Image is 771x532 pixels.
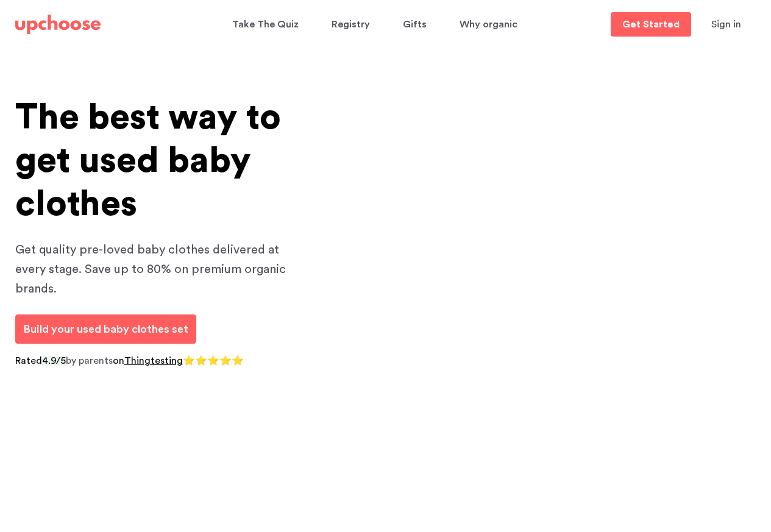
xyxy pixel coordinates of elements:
[232,15,299,34] p: Take The Quiz
[15,100,281,222] span: The best way to get used baby clothes
[332,13,374,37] a: Registry
[15,356,42,366] span: Rated
[124,356,183,366] a: Thingtesting
[183,356,244,366] span: ⭐⭐⭐⭐⭐
[15,12,101,37] a: UpChoose
[611,12,691,37] a: Get Started
[15,353,308,369] p: by parents
[403,13,427,37] span: Gifts
[332,13,370,37] span: Registry
[23,324,188,335] span: Build your used baby clothes set
[42,356,66,366] span: 4.9/5
[696,12,756,37] button: Sign in
[232,13,302,37] a: Take The Quiz
[711,20,741,29] span: Sign in
[460,13,521,37] a: Why organic
[403,13,430,37] a: Gifts
[15,15,101,34] img: UpChoose
[622,20,680,29] p: Get Started
[15,240,308,299] p: Get quality pre-loved baby clothes delivered at every stage. Save up to 80% on premium organic br...
[460,13,517,37] span: Why organic
[15,314,196,344] a: Build your used baby clothes set
[113,356,124,366] span: on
